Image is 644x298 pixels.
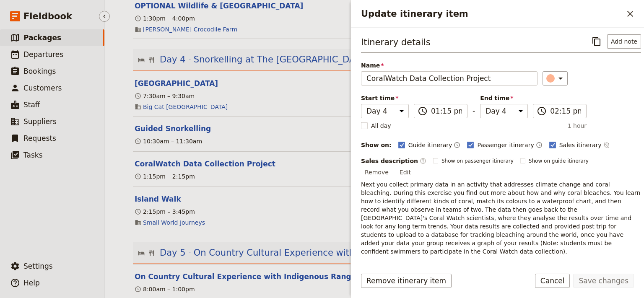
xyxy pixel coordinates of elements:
[23,84,62,92] span: Customers
[135,1,303,11] button: Edit this itinerary item
[607,34,641,49] button: Add note
[454,140,460,150] button: Time shown on guide itinerary
[138,53,567,66] button: Edit day information
[480,94,528,102] span: End time
[135,14,195,23] div: 1:30pm – 4:00pm
[361,61,538,70] span: Name
[23,50,63,59] span: Departures
[537,106,547,116] span: ​
[408,141,452,149] span: Guide itinerary
[543,71,568,86] button: ​
[160,246,186,259] span: Day 5
[396,166,415,179] button: Edit
[361,274,452,288] button: Remove itinerary item
[135,172,195,181] div: 1:15pm – 2:15pm
[23,101,40,109] span: Staff
[603,140,610,150] button: Time not shown on sales itinerary
[23,67,56,75] span: Bookings
[361,71,538,86] input: Name
[431,106,462,116] input: ​
[23,34,61,42] span: Packages
[361,157,426,165] label: Sales description
[23,262,53,270] span: Settings
[477,141,534,149] span: Passenger itinerary
[135,159,275,169] button: Edit this itinerary item
[135,137,202,145] div: 10:30am – 11:30am
[135,92,195,100] div: 7:30am – 9:30am
[420,158,426,164] span: ​
[473,106,475,118] span: -
[135,285,195,293] div: 8:00am – 1:00pm
[135,272,364,282] button: Edit this itinerary item
[361,104,409,118] select: Start time
[143,218,205,227] a: Small World Journeys
[143,103,228,111] a: Big Cat [GEOGRAPHIC_DATA]
[418,106,428,116] span: ​
[361,180,641,256] p: Next you collect primary data in an activity that addresses climate change and coral bleaching. D...
[23,279,40,287] span: Help
[589,34,604,49] button: Copy itinerary item
[194,53,567,66] span: Snorkelling at The [GEOGRAPHIC_DATA]'s [GEOGRAPHIC_DATA] & CoralWatch Project
[623,7,637,21] button: Close drawer
[480,104,528,118] select: End time
[529,158,589,164] span: Show on guide itinerary
[143,25,237,34] a: [PERSON_NAME] Crocodile Farm
[550,106,581,116] input: ​
[135,207,195,216] div: 2:15pm – 3:45pm
[361,94,409,102] span: Start time
[23,151,43,159] span: Tasks
[536,140,543,150] button: Time shown on passenger itinerary
[361,8,623,20] h2: Update itinerary item
[138,246,445,259] button: Edit day information
[573,274,634,288] button: Save changes
[568,122,587,130] span: 1 hour
[361,166,392,179] button: Remove
[361,36,431,49] h3: Itinerary details
[441,158,514,164] span: Show on passenger itinerary
[371,122,391,130] span: All day
[23,134,56,143] span: Requests
[135,194,181,204] button: Edit this itinerary item
[547,73,566,83] div: ​
[135,78,218,88] button: Edit this itinerary item
[160,53,186,66] span: Day 4
[361,141,392,149] div: Show on:
[23,10,72,23] span: Fieldbook
[535,274,570,288] button: Cancel
[135,124,211,134] button: Edit this itinerary item
[559,141,602,149] span: Sales itinerary
[99,11,110,22] button: Hide menu
[194,246,445,259] span: On Country Cultural Experience with Indigenous Rangers
[23,117,57,126] span: Suppliers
